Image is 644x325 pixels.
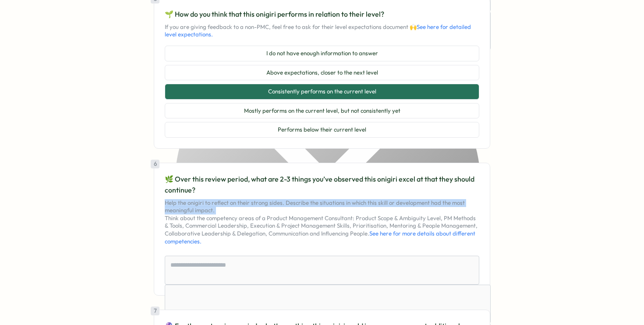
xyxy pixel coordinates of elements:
[165,103,479,119] button: Mostly performs on the current level, but not consistently yet
[151,160,159,168] div: 6
[165,174,479,196] p: 🌿 Over this review period, what are 2-3 things you’ve observed this onigiri excel at that they sh...
[165,230,475,245] a: See here for more details about different competencies.
[165,199,479,246] p: Help the onigiri to reflect on their strong sides. Describe the situations in which this skill or...
[165,122,479,138] button: Performs below their current level
[165,65,479,81] button: Above expectations, closer to the next level
[151,307,159,315] div: 7
[165,23,479,39] p: If you are giving feedback to a non-PMC, feel free to ask for their level expectations document 🙌
[165,9,479,20] p: 🌱 How do you think that this onigiri performs in relation to their level?
[165,23,471,38] a: See here for detailed level expectations.
[165,84,479,100] button: Consistently performs on the current level
[165,46,479,61] button: I do not have enough information to answer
